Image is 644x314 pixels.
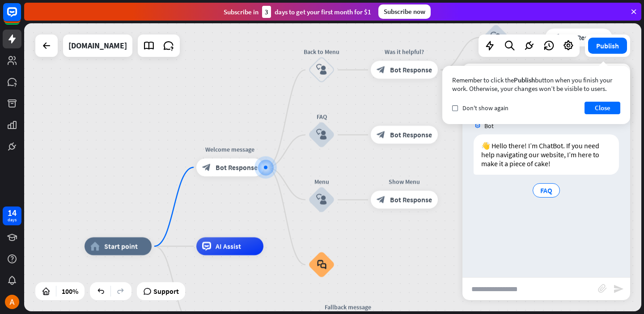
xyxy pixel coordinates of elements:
[224,6,371,18] div: Subscribe in days to get your first month for $1
[538,15,619,24] div: Thank you!
[564,33,606,42] span: Bot Response
[202,163,211,172] i: block_bot_response
[295,112,348,121] div: FAQ
[104,242,138,251] span: Start point
[153,284,179,298] span: Support
[295,47,348,56] div: Back to Menu
[514,76,535,84] span: Publish
[377,65,386,74] i: block_bot_response
[613,284,624,294] i: send
[390,195,432,204] span: Bot Response
[8,217,17,223] div: days
[491,32,501,43] i: block_user_input
[598,284,607,293] i: block_attachment
[551,33,560,42] i: block_bot_response
[462,104,508,112] span: Don't show again
[295,177,348,186] div: Menu
[190,145,270,154] div: Welcome message
[68,34,127,57] div: gaminghub077.blogspot.com
[469,15,523,24] div: Yes
[390,65,432,74] span: Bot Response
[474,134,619,175] div: 👋 Hello there! I’m ChatBot. If you need help navigating our website, I’m here to make it a piece ...
[540,186,552,195] span: FAQ
[585,102,620,114] button: Close
[484,122,494,130] span: Bot
[377,195,386,204] i: block_bot_response
[90,242,100,251] i: home_2
[316,194,327,205] i: block_user_input
[3,206,21,225] a: 14 days
[8,209,17,217] div: 14
[378,4,431,19] div: Subscribe now
[262,6,271,18] div: 3
[364,177,445,186] div: Show Menu
[216,163,258,172] span: Bot Response
[390,130,432,139] span: Bot Response
[588,38,627,54] button: Publish
[317,260,326,270] i: block_faq
[7,4,34,30] button: Open LiveChat chat widget
[216,242,241,251] span: AI Assist
[59,284,81,298] div: 100%
[308,303,388,312] div: Fallback message
[377,130,386,139] i: block_bot_response
[452,76,620,93] div: Remember to click the button when you finish your work. Otherwise, your changes won’t be visible ...
[364,47,445,56] div: Was it helpful?
[316,129,327,140] i: block_user_input
[316,65,327,75] i: block_user_input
